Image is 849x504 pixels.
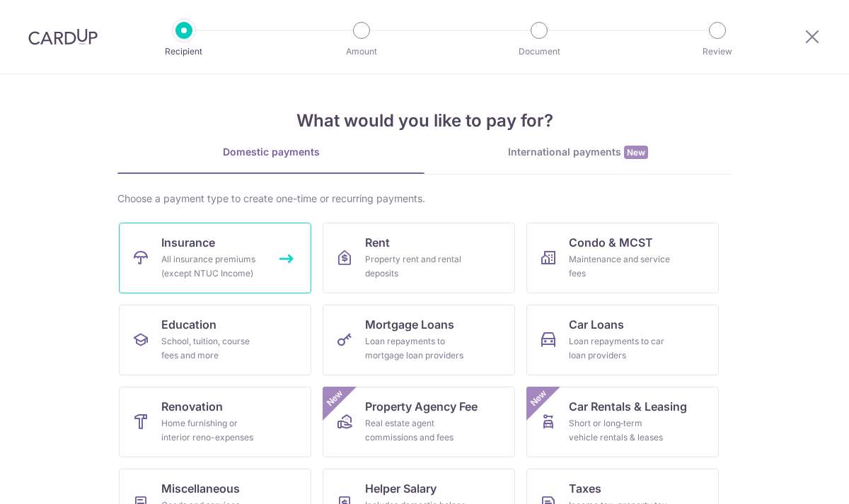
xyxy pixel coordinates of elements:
div: Short or long‑term vehicle rentals & leases [569,416,671,445]
a: RenovationHome furnishing or interior reno-expenses [119,387,311,457]
p: Review [665,45,770,59]
div: Property rent and rental deposits [365,252,467,281]
span: Mortgage Loans [365,316,454,333]
span: New [624,146,648,159]
p: Recipient [132,45,236,59]
div: Domestic payments [117,145,424,159]
img: CardUp [28,28,98,45]
div: Loan repayments to mortgage loan providers [365,334,467,363]
p: Document [487,45,591,59]
span: New [323,387,347,410]
span: Condo & MCST [569,234,653,251]
a: RentProperty rent and rental deposits [323,223,515,293]
div: School, tuition, course fees and more [161,334,263,363]
div: Maintenance and service fees [569,252,671,281]
div: Home furnishing or interior reno-expenses [161,416,263,445]
div: All insurance premiums (except NTUC Income) [161,252,263,281]
div: Choose a payment type to create one-time or recurring payments. [117,192,732,206]
div: Loan repayments to car loan providers [569,334,671,363]
a: Property Agency FeeReal estate agent commissions and feesNew [323,387,515,457]
a: Car Rentals & LeasingShort or long‑term vehicle rentals & leasesNew [526,387,719,457]
span: Rent [365,234,390,251]
span: Property Agency Fee [365,398,478,415]
span: Helper Salary [365,480,437,497]
span: Miscellaneous [161,480,240,497]
span: Renovation [161,398,223,415]
span: Insurance [161,234,215,251]
div: International payments [424,145,732,160]
a: Car LoansLoan repayments to car loan providers [526,305,719,375]
a: InsuranceAll insurance premiums (except NTUC Income) [119,223,311,293]
span: Car Rentals & Leasing [569,398,687,415]
a: EducationSchool, tuition, course fees and more [119,305,311,375]
span: Car Loans [569,316,624,333]
span: Taxes [569,480,601,497]
a: Mortgage LoansLoan repayments to mortgage loan providers [323,305,515,375]
h4: What would you like to pay for? [117,108,732,134]
p: Amount [309,45,414,59]
div: Real estate agent commissions and fees [365,416,467,445]
a: Condo & MCSTMaintenance and service fees [526,223,719,293]
span: New [527,387,550,410]
span: Education [161,316,216,333]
